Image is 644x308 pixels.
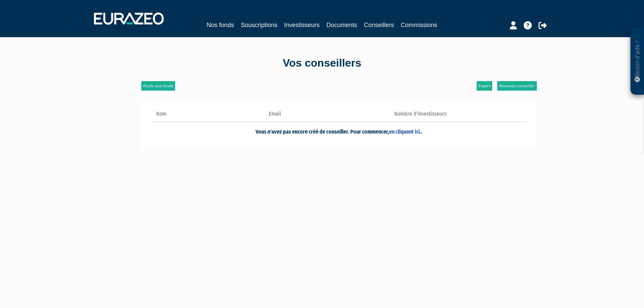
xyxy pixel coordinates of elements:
[94,13,164,25] img: 1732889491-logotype_eurazeo_blanc_rvb.png
[264,110,339,122] th: Email
[241,20,277,30] a: Souscriptions
[497,81,537,91] a: Nouveau conseiller
[284,20,319,30] a: Investisseurs
[634,31,641,92] p: Besoin d'aide ?
[141,81,175,91] a: Accès aux fonds
[401,20,437,30] a: Commissions
[207,20,234,30] a: Nos fonds
[327,20,357,30] a: Documents
[151,110,264,122] th: Nom
[477,81,492,91] a: Export
[151,122,527,140] td: Vous n'avez pas encore créé de conseiller. Pour commencer, .
[129,55,515,71] div: Vos conseillers
[339,110,452,122] th: Nombre d'investisseurs
[389,128,421,135] a: en cliquant ici.
[364,20,394,31] a: Conseillers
